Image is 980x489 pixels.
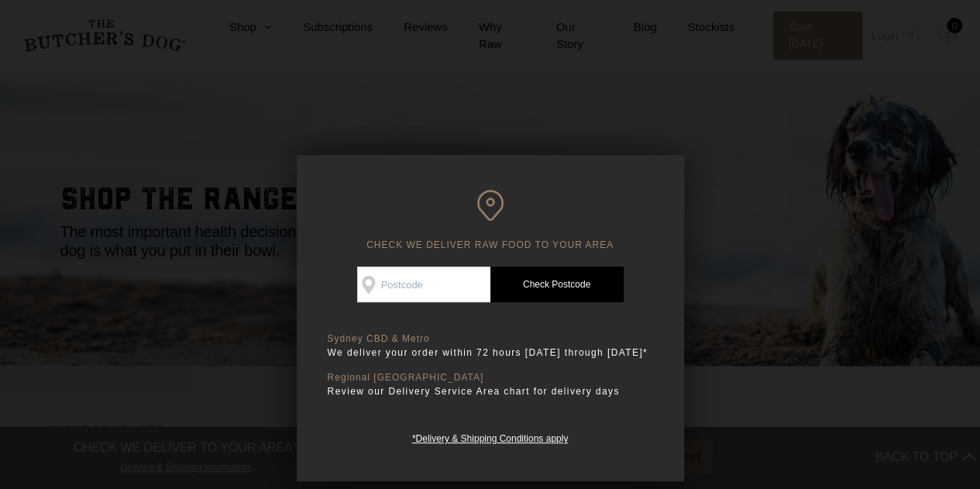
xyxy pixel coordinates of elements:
p: Sydney CBD & Metro [328,333,653,345]
a: Check Postcode [490,267,624,302]
input: Postcode [357,267,490,302]
a: *Delivery & Shipping Conditions apply [412,429,568,444]
h6: CHECK WE DELIVER RAW FOOD TO YOUR AREA [328,190,653,251]
p: Regional [GEOGRAPHIC_DATA] [328,372,653,384]
p: We deliver your order within 72 hours [DATE] through [DATE]* [328,345,653,360]
p: Review our Delivery Service Area chart for delivery days [328,384,653,399]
